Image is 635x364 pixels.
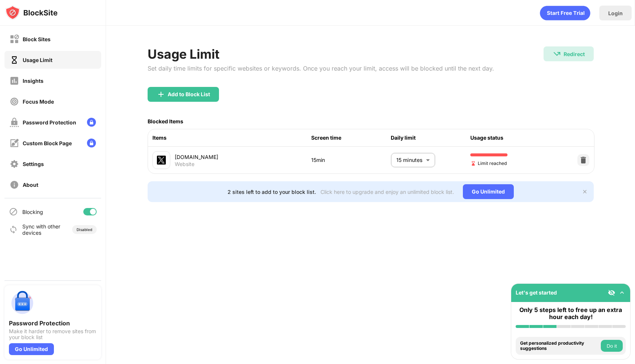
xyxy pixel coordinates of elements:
img: customize-block-page-off.svg [10,139,19,148]
img: insights-off.svg [10,76,19,85]
img: lock-menu.svg [87,118,96,127]
img: favicons [157,156,166,165]
div: animation [540,6,590,20]
img: about-off.svg [10,180,19,189]
div: 15min [311,156,391,164]
img: block-off.svg [10,35,19,44]
button: Do it [601,340,623,352]
div: Daily limit [391,134,470,142]
div: Only 5 steps left to free up an extra hour each day! [516,306,626,321]
img: omni-setup-toggle.svg [618,289,626,296]
div: Click here to upgrade and enjoy an unlimited block list. [320,189,454,195]
div: Custom Block Page [23,140,72,146]
div: Login [608,10,623,16]
div: About [23,182,38,188]
div: Blocked Items [148,118,183,124]
img: time-usage-on.svg [10,55,19,65]
p: 15 minutes [396,156,423,164]
div: 2 sites left to add to your block list. [228,189,316,195]
div: Usage Limit [23,57,52,63]
img: lock-menu.svg [87,139,96,147]
img: x-button.svg [582,189,588,195]
div: Disabled [77,227,92,232]
div: Make it harder to remove sites from your block list [9,328,97,340]
img: focus-off.svg [10,97,19,106]
div: Get personalized productivity suggestions [520,341,599,351]
div: Block Sites [23,36,51,42]
div: Password Protection [9,319,97,327]
div: Sync with other devices [22,223,61,236]
div: Set daily time limits for specific websites or keywords. Once you reach your limit, access will b... [148,65,494,72]
div: Add to Block List [168,91,210,97]
img: eye-not-visible.svg [608,289,615,296]
div: Password Protection [23,119,76,126]
img: logo-blocksite.svg [5,5,58,20]
img: settings-off.svg [10,159,19,169]
div: Go Unlimited [9,343,54,355]
div: [DOMAIN_NAME] [175,153,312,161]
div: Go Unlimited [463,184,514,199]
img: password-protection-off.svg [10,118,19,127]
div: Settings [23,161,44,167]
div: Usage status [470,134,550,142]
div: Redirect [564,51,585,57]
span: Limit reached [470,160,507,167]
div: Screen time [311,134,391,142]
img: push-password-protection.svg [9,290,36,316]
div: Focus Mode [23,98,54,105]
div: Let's get started [516,289,557,296]
div: Items [152,134,312,142]
div: Insights [23,78,43,84]
img: sync-icon.svg [9,225,18,234]
div: Blocking [22,209,43,215]
div: Usage Limit [148,46,494,62]
img: blocking-icon.svg [9,207,18,216]
div: Website [175,161,194,168]
img: hourglass-end.svg [470,160,476,166]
